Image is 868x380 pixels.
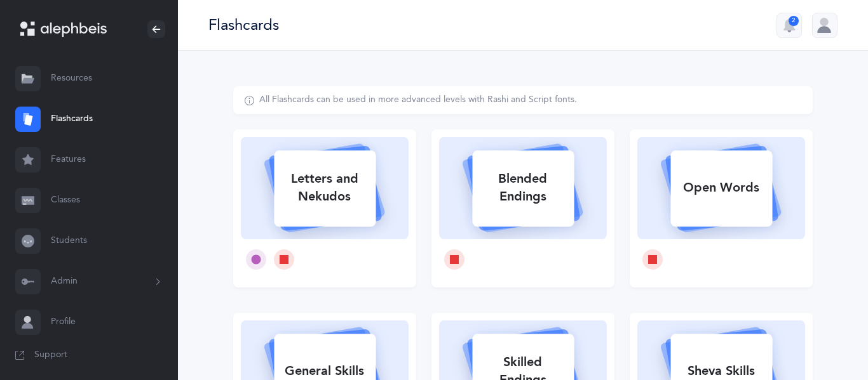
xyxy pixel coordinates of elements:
[208,15,279,36] div: Flashcards
[274,162,376,213] div: Letters and Nekudos
[776,13,802,38] button: 2
[34,349,67,362] span: Support
[789,16,799,26] div: 2
[472,162,574,213] div: Blended Endings
[670,171,772,204] div: Open Words
[259,94,577,107] div: All Flashcards can be used in more advanced levels with Rashi and Script fonts.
